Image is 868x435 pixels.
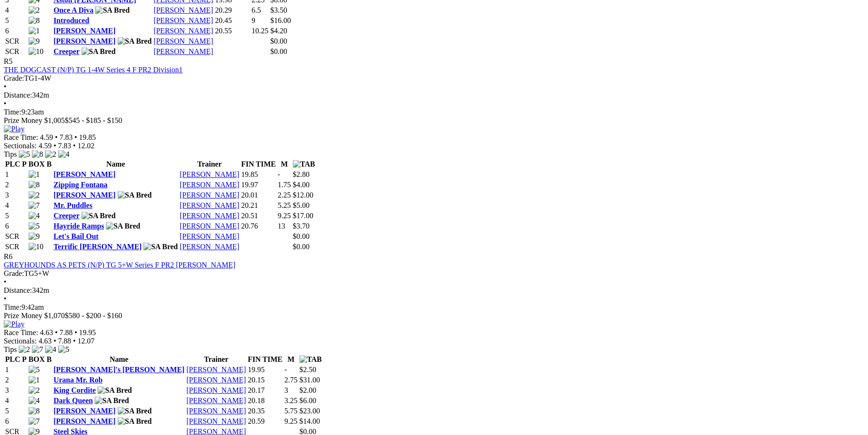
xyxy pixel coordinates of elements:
a: Terrific [PERSON_NAME] [53,243,142,251]
span: Distance: [4,91,32,99]
img: SA Bred [95,6,129,15]
td: 20.21 [241,201,277,210]
span: • [4,295,7,303]
span: $4.20 [270,27,287,35]
a: [PERSON_NAME] [53,407,115,415]
img: 10 [29,47,44,56]
td: 20.15 [247,375,283,385]
a: King Cordite [53,386,96,394]
div: 342m [4,286,864,295]
span: $0.00 [293,232,310,240]
th: FIN TIME [247,355,283,364]
td: 3 [5,191,27,200]
span: $2.50 [299,366,316,374]
a: [PERSON_NAME] [154,6,213,14]
img: 8 [29,16,40,25]
a: Hayride Ramps [53,222,104,230]
a: [PERSON_NAME] [154,47,213,55]
a: Creeper [53,47,79,55]
a: [PERSON_NAME] [187,366,246,374]
text: 9.25 [284,417,298,425]
text: 1.75 [278,181,291,189]
span: B [46,160,52,168]
text: 3 [284,386,288,394]
span: $3.70 [293,222,310,230]
span: Race Time: [4,133,38,141]
td: 20.29 [215,6,250,15]
td: 6 [5,221,27,231]
a: Mr. Puddles [53,201,92,209]
td: 20.76 [241,221,277,231]
img: 4 [58,150,69,159]
a: [PERSON_NAME] [53,170,115,178]
a: GREYHOUNDS AS PETS (N/P) TG 5+W Series F PR2 [PERSON_NAME] [4,261,235,269]
text: 6.5 [252,6,261,14]
span: Race Time: [4,328,38,336]
img: SA Bred [118,407,152,415]
span: • [73,337,76,345]
span: $0.00 [270,37,287,45]
a: Creeper [53,212,79,220]
img: 1 [29,376,40,384]
span: • [55,133,58,141]
a: [PERSON_NAME] [53,417,115,425]
span: Grade: [4,269,24,277]
td: 3 [5,386,27,395]
span: 7.88 [60,328,73,336]
td: 4 [5,396,27,405]
text: 3.25 [284,397,298,404]
div: 9:42am [4,303,864,312]
img: 2 [19,345,30,354]
text: - [284,366,287,374]
span: Tips [4,345,17,353]
td: 6 [5,26,27,36]
span: PLC [5,355,20,363]
span: BOX [29,160,45,168]
a: [PERSON_NAME] [187,386,246,394]
a: Once A Diva [53,6,93,14]
span: • [53,142,56,150]
div: 9:23am [4,108,864,116]
span: • [4,99,7,107]
th: M [284,355,298,364]
img: SA Bred [118,417,152,426]
span: $0.00 [270,47,287,55]
a: THE DOGCAST (N/P) TG 1-4W Series 4 F PR2 Division1 [4,66,183,74]
img: SA Bred [95,397,129,405]
img: Play [4,320,24,328]
span: $12.00 [293,191,314,199]
td: 1 [5,365,27,374]
a: [PERSON_NAME] [53,191,115,199]
span: 4.59 [38,142,52,150]
img: SA Bred [82,212,116,220]
img: 7 [29,417,40,426]
td: 5 [5,16,27,25]
td: SCR [5,232,27,241]
td: SCR [5,47,27,56]
span: $17.00 [293,212,314,220]
a: [PERSON_NAME] [187,407,246,415]
img: 2 [29,386,40,395]
td: 2 [5,180,27,190]
span: B [46,355,52,363]
img: TAB [299,355,322,364]
text: 10.25 [252,27,269,35]
span: $2.80 [293,170,310,178]
a: [PERSON_NAME] [180,232,239,240]
span: $6.00 [299,397,316,404]
text: 13 [278,222,285,230]
text: 5.75 [284,407,298,415]
span: $14.00 [299,417,320,425]
td: 19.85 [241,170,277,179]
span: 4.63 [40,328,53,336]
img: 4 [29,212,40,220]
img: 2 [45,150,56,159]
span: Tips [4,150,17,158]
a: [PERSON_NAME] [187,397,246,404]
text: 5.25 [278,201,291,209]
span: $545 - $185 - $150 [65,116,122,124]
span: 19.95 [79,328,96,336]
img: 5 [19,150,30,159]
td: SCR [5,242,27,252]
span: $4.00 [293,181,310,189]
